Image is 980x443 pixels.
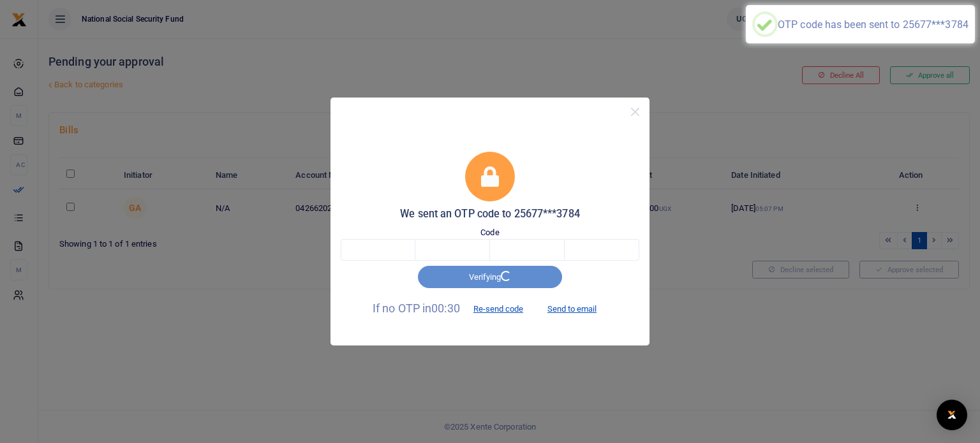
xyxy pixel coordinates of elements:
[778,18,969,31] div: OTP code has been sent to 25677***3784
[341,208,639,221] h5: We sent an OTP code to 25677***3784
[373,301,534,315] span: If no OTP in
[463,298,534,320] button: Re-send code
[626,103,644,121] button: Close
[480,226,499,239] label: Code
[431,301,460,315] span: 00:30
[937,400,967,430] div: Open Intercom Messenger
[537,298,607,320] button: Send to email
